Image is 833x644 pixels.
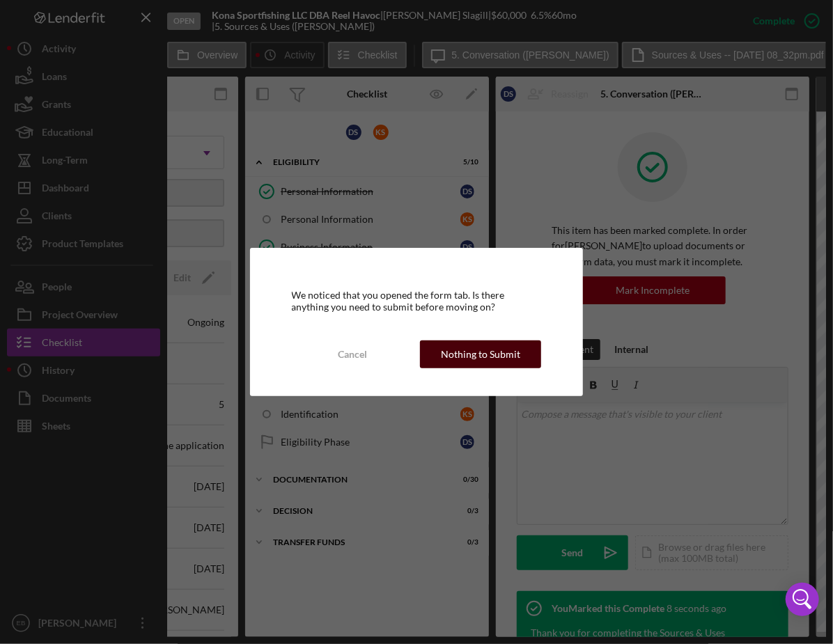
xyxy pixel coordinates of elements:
div: Nothing to Submit [441,340,520,368]
button: Cancel [292,340,413,368]
div: Open Intercom Messenger [786,583,819,616]
button: Nothing to Submit [420,340,541,368]
div: We noticed that you opened the form tab. Is there anything you need to submit before moving on? [292,290,542,312]
div: Cancel [338,340,367,368]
